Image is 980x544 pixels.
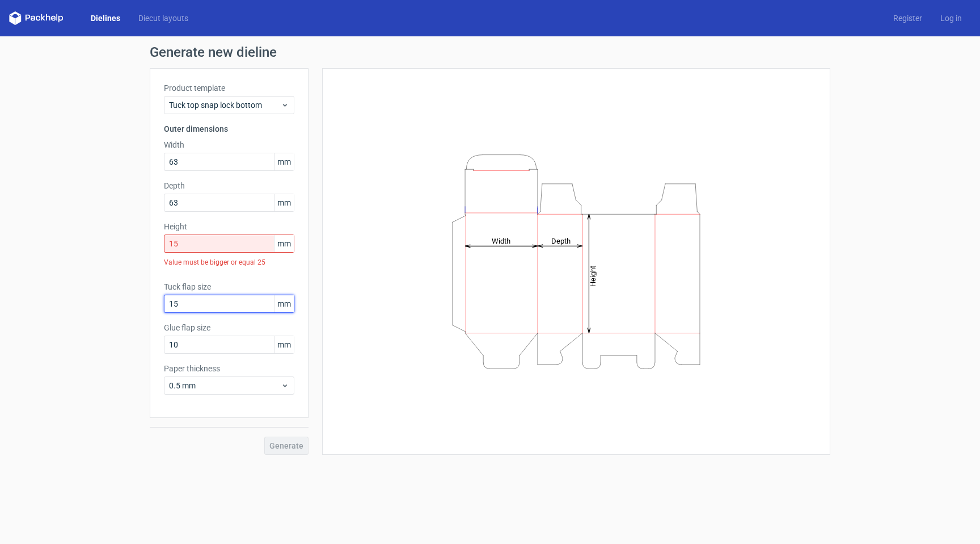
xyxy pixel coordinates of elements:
label: Width [164,139,294,150]
tspan: Width [492,236,510,245]
span: Tuck top snap lock bottom [169,99,281,111]
label: Tuck flap size [164,281,294,292]
span: mm [274,295,294,312]
span: mm [274,235,294,252]
tspan: Height [589,265,597,286]
a: Register [884,12,931,24]
span: mm [274,153,294,170]
span: 0.5 mm [169,380,281,391]
div: Value must be bigger or equal 25 [164,253,294,272]
label: Height [164,221,294,232]
a: Log in [931,12,971,24]
h3: Outer dimensions [164,123,294,135]
label: Product template [164,82,294,94]
a: Diecut layouts [129,12,197,24]
label: Paper thickness [164,363,294,374]
label: Glue flap size [164,322,294,333]
h1: Generate new dieline [150,45,830,59]
a: Dielines [82,12,129,24]
span: mm [274,194,294,211]
label: Depth [164,180,294,191]
span: mm [274,336,294,353]
tspan: Depth [551,236,571,245]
